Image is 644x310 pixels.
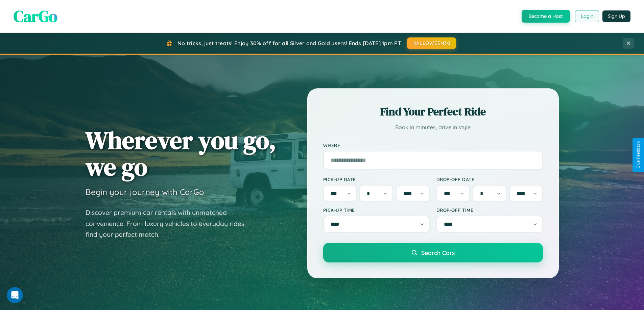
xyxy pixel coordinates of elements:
[86,127,276,180] h1: Wherever you go, we go
[602,10,630,22] button: Sign Up
[323,104,543,119] h2: Find Your Perfect Ride
[323,176,430,182] label: Pick-up Date
[86,207,255,240] p: Discover premium car rentals with unmatched convenience. From luxury vehicles to everyday rides, ...
[323,142,543,148] label: Where
[436,207,543,213] label: Drop-off Time
[177,40,402,47] span: No tricks, just treats! Enjoy 30% off for all Silver and Gold users! Ends [DATE] 1pm PT.
[86,187,204,197] h3: Begin your journey with CarGo
[636,141,641,169] div: Give Feedback
[436,176,543,182] label: Drop-off Date
[575,10,599,22] button: Login
[522,10,570,23] button: Become a Host
[14,5,57,27] span: CarGo
[407,37,456,49] button: HALLOWEEN30
[7,287,23,303] iframe: Intercom live chat
[421,249,455,256] span: Search Cars
[323,243,543,262] button: Search Cars
[323,207,430,213] label: Pick-up Time
[323,122,543,132] p: Book in minutes, drive in style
